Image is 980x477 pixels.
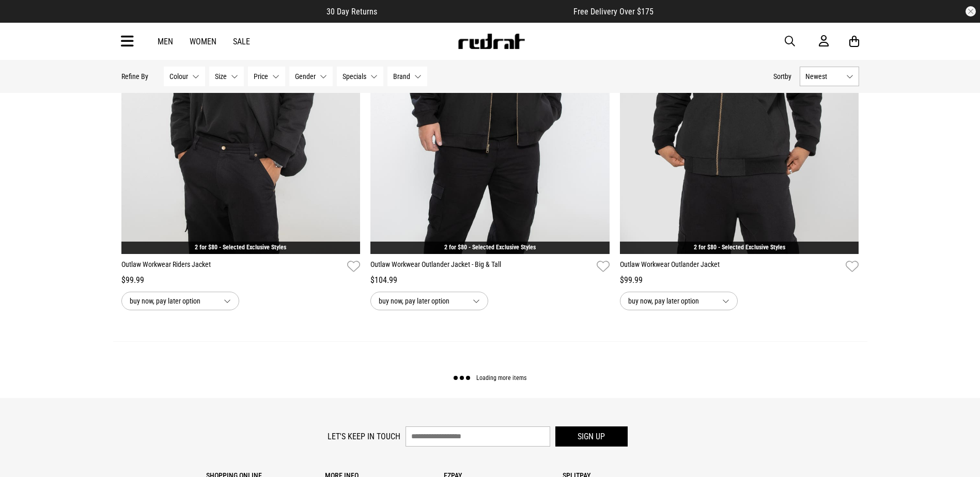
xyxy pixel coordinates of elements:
[457,34,525,49] img: Redrat logo
[800,67,859,86] button: Newest
[254,72,268,81] span: Price
[398,6,553,17] iframe: Customer reviews powered by Trustpilot
[379,295,464,307] span: buy now, pay later option
[121,259,344,274] a: Outlaw Workwear Riders Jacket
[343,72,366,81] span: Specials
[121,292,239,310] button: buy now, pay later option
[785,72,791,81] span: by
[370,292,488,310] button: buy now, pay later option
[328,432,400,441] label: Let's keep in touch
[620,259,842,274] a: Outlaw Workwear Outlander Jacket
[289,67,333,86] button: Gender
[8,4,39,35] button: Open LiveChat chat widget
[370,274,610,287] div: $104.99
[215,72,227,81] span: Size
[164,67,205,86] button: Colour
[121,72,148,81] p: Refine By
[130,295,215,307] span: buy now, pay later option
[326,7,377,17] span: 30 Day Returns
[387,67,427,86] button: Brand
[694,244,785,251] a: 2 for $80 - Selected Exclusive Styles
[169,72,188,81] span: Colour
[370,259,593,274] a: Outlaw Workwear Outlander Jacket - Big & Tall
[620,274,859,287] div: $99.99
[248,67,285,86] button: Price
[628,295,714,307] span: buy now, pay later option
[158,37,173,46] a: Men
[233,37,250,46] a: Sale
[209,67,244,86] button: Size
[121,274,361,287] div: $99.99
[620,292,738,310] button: buy now, pay later option
[555,426,628,447] button: Sign up
[190,37,216,46] a: Women
[195,244,286,251] a: 2 for $80 - Selected Exclusive Styles
[773,70,791,83] button: Sortby
[805,72,842,81] span: Newest
[393,72,410,81] span: Brand
[337,67,383,86] button: Specials
[295,72,316,81] span: Gender
[476,375,526,382] span: Loading more items
[573,7,654,17] span: Free Delivery Over $175
[444,244,536,251] a: 2 for $80 - Selected Exclusive Styles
